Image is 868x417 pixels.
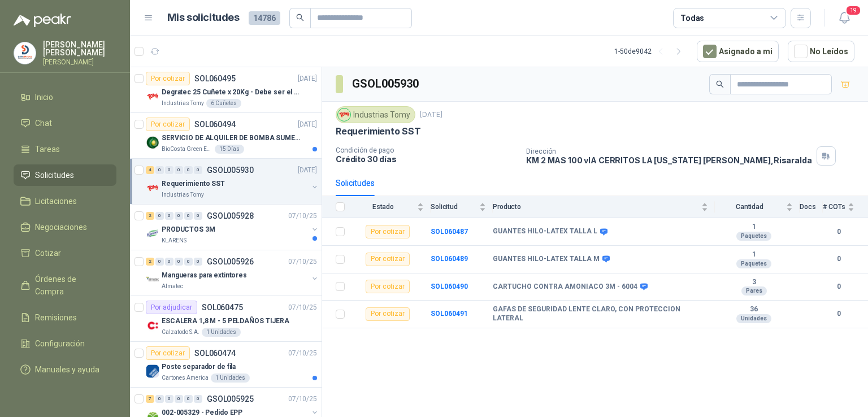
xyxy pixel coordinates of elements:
[823,227,854,237] b: 0
[366,307,410,321] div: Por cotizar
[175,166,183,174] div: 0
[14,216,116,238] a: Negociaciones
[14,333,116,354] a: Configuración
[162,362,236,372] p: Poste separador de fila
[351,203,415,211] span: Estado
[351,196,431,218] th: Estado
[162,236,186,245] p: KLARENS
[493,255,600,264] b: GUANTES HILO-LATEX TALLA M
[366,225,410,238] div: Por cotizar
[14,164,116,186] a: Solicitudes
[162,224,215,235] p: PRODUCTOS 3M
[736,314,771,323] div: Unidades
[155,212,164,220] div: 0
[493,283,637,292] b: CARTUCHO CONTRA AMONIACO 3M - 6004
[155,166,164,174] div: 0
[146,181,159,195] img: Company Logo
[162,99,204,108] p: Industrias Tomy
[165,212,173,220] div: 0
[14,112,116,134] a: Chat
[14,138,116,160] a: Tareas
[336,146,517,154] p: Condición de pago
[366,280,410,293] div: Por cotizar
[35,337,85,350] span: Configuración
[298,165,317,176] p: [DATE]
[146,346,190,360] div: Por cotizar
[165,395,173,403] div: 0
[431,283,468,290] a: SOL060490
[298,73,317,84] p: [DATE]
[366,253,410,266] div: Por cotizar
[14,190,116,212] a: Licitaciones
[715,250,793,259] b: 1
[43,59,116,66] p: [PERSON_NAME]
[207,166,254,174] p: GSOL005930
[35,221,87,233] span: Negociaciones
[823,309,854,319] b: 0
[130,296,322,342] a: Por adjudicarSOL06047507/10/25 Company LogoESCALERA 1,8 M - 5 PELDAÑOS TIJERACalzatodo S.A.1 Unid...
[211,373,250,383] div: 1 Unidades
[194,120,236,128] p: SOL060494
[35,247,61,259] span: Cotizar
[43,41,116,57] p: [PERSON_NAME] [PERSON_NAME]
[130,113,322,159] a: Por cotizarSOL060494[DATE] Company LogoSERVICIO DE ALQUILER DE BOMBA SUMERGIBLE DE 1 HPBioCosta G...
[194,212,202,220] div: 0
[146,136,159,149] img: Company Logo
[614,42,688,60] div: 1 - 50 de 9042
[155,258,164,266] div: 0
[716,80,724,88] span: search
[680,12,704,24] div: Todas
[130,67,322,113] a: Por cotizarSOL060495[DATE] Company LogoDegratec 25 Cuñete x 20Kg - Debe ser el de Tecnas (por aho...
[146,319,159,332] img: Company Logo
[431,203,477,211] span: Solicitud
[35,311,77,324] span: Remisiones
[162,282,183,291] p: Almatec
[215,145,244,154] div: 15 Días
[14,14,71,27] img: Logo peakr
[146,255,319,291] a: 2 0 0 0 0 0 GSOL00592607/10/25 Company LogoMangueras para extintoresAlmatec
[823,203,845,211] span: # COTs
[493,203,699,211] span: Producto
[736,259,771,268] div: Paquetes
[162,190,204,199] p: Industrias Tomy
[338,108,350,121] img: Company Logo
[336,177,375,189] div: Solicitudes
[162,87,302,98] p: Degratec 25 Cuñete x 20Kg - Debe ser el de Tecnas (por ahora homologado) - (Adjuntar ficha técnica)
[834,8,854,28] button: 19
[175,395,183,403] div: 0
[431,228,468,236] a: SOL060487
[184,212,193,220] div: 0
[162,145,212,154] p: BioCosta Green Energy S.A.S
[162,133,302,144] p: SERVICIO DE ALQUILER DE BOMBA SUMERGIBLE DE 1 HP
[175,212,183,220] div: 0
[202,328,241,337] div: 1 Unidades
[14,242,116,264] a: Cotizar
[146,301,197,314] div: Por adjudicar
[296,14,304,21] span: search
[146,258,154,266] div: 2
[493,227,597,236] b: GUANTES HILO-LATEX TALLA L
[162,316,289,327] p: ESCALERA 1,8 M - 5 PELDAÑOS TIJERA
[288,394,317,405] p: 07/10/25
[165,166,173,174] div: 0
[288,211,317,221] p: 07/10/25
[207,258,254,266] p: GSOL005926
[162,179,225,189] p: Requerimiento SST
[715,305,793,314] b: 36
[288,257,317,267] p: 07/10/25
[845,5,861,16] span: 19
[352,75,420,93] h3: GSOL005930
[184,258,193,266] div: 0
[146,166,154,174] div: 4
[175,258,183,266] div: 0
[146,209,319,245] a: 2 0 0 0 0 0 GSOL00592807/10/25 Company LogoPRODUCTOS 3MKLARENS
[288,348,317,359] p: 07/10/25
[146,227,159,241] img: Company Logo
[736,232,771,241] div: Paquetes
[14,86,116,108] a: Inicio
[526,155,811,165] p: KM 2 MAS 100 vIA CERRITOS LA [US_STATE] [PERSON_NAME] , Risaralda
[146,273,159,286] img: Company Logo
[35,143,60,155] span: Tareas
[715,196,800,218] th: Cantidad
